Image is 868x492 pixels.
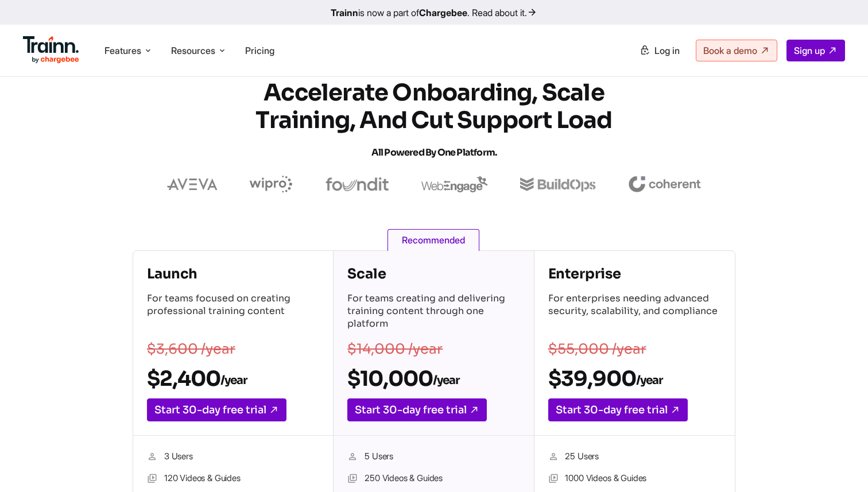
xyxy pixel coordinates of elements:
span: Sign up [794,45,825,56]
a: Book a demo [696,40,777,61]
h4: Scale [347,265,520,283]
b: Trainn [331,7,358,18]
h2: $10,000 [347,366,520,392]
span: Book a demo [703,45,757,56]
img: foundit logo [325,177,389,191]
img: Trainn Logo [23,36,79,64]
a: Start 30-day free trial [347,398,487,421]
p: For teams creating and delivering training content through one platform [347,292,520,332]
b: Chargebee [419,7,467,18]
sub: /year [220,373,247,388]
h4: Enterprise [548,265,721,283]
iframe: Chat Widget [811,437,868,492]
p: For teams focused on creating professional training content [147,292,319,332]
img: buildops logo [520,177,595,192]
a: Start 30-day free trial [147,398,286,421]
li: 250 Videos & Guides [347,471,520,486]
p: For enterprises needing advanced security, scalability, and compliance [548,292,721,332]
s: $55,000 /year [548,340,646,358]
li: 3 Users [147,450,319,464]
li: 120 Videos & Guides [147,471,319,486]
li: 5 Users [347,450,520,464]
sub: /year [636,373,662,388]
li: 25 Users [548,450,721,464]
s: $3,600 /year [147,340,235,358]
a: Start 30-day free trial [548,398,688,421]
span: Resources [171,44,215,57]
span: Features [104,44,141,57]
span: All Powered by One Platform. [371,146,497,158]
s: $14,000 /year [347,340,443,358]
img: webengage logo [421,176,488,192]
h2: $2,400 [147,366,319,392]
img: coherent logo [628,176,701,192]
a: Pricing [245,45,274,56]
li: 1000 Videos & Guides [548,471,721,486]
h4: Launch [147,265,319,283]
h2: $39,900 [548,366,721,392]
sub: /year [433,373,459,388]
span: Log in [654,45,680,56]
span: Recommended [387,229,479,251]
a: Log in [633,40,687,61]
img: aveva logo [167,179,218,190]
h1: Accelerate Onboarding, Scale Training, and Cut Support Load [227,79,641,166]
a: Sign up [786,40,845,61]
img: wipro logo [250,176,293,193]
